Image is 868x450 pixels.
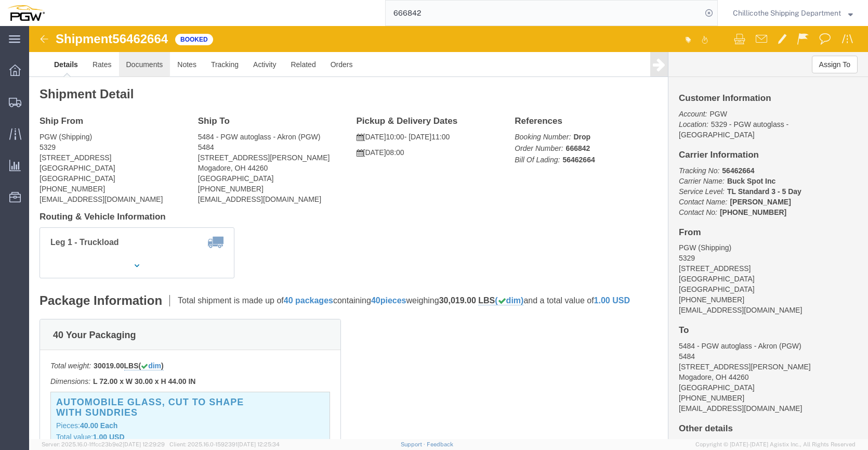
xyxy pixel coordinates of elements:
[733,7,841,19] span: Chillicothe Shipping Department
[123,441,165,447] span: [DATE] 12:29:29
[427,441,453,447] a: Feedback
[401,441,427,447] a: Support
[29,26,868,439] iframe: FS Legacy Container
[238,441,280,447] span: [DATE] 12:25:34
[169,441,280,447] span: Client: 2025.16.0-1592391
[42,441,165,447] span: Server: 2025.16.0-1ffcc23b9e2
[386,1,702,25] input: Search for shipment number, reference number
[732,7,853,19] button: Chillicothe Shipping Department
[7,5,45,21] img: logo
[695,440,856,449] span: Copyright © [DATE]-[DATE] Agistix Inc., All Rights Reserved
